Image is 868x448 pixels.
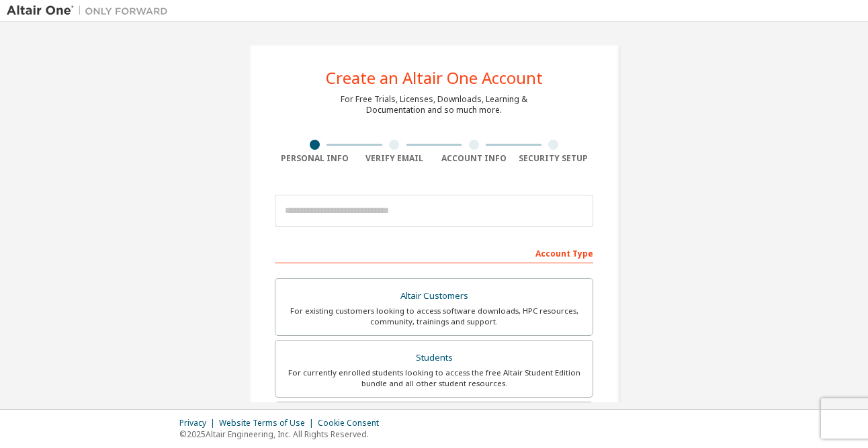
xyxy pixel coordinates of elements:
[341,94,527,116] div: For Free Trials, Licenses, Downloads, Learning & Documentation and so much more.
[219,418,318,429] div: Website Terms of Use
[514,153,594,164] div: Security Setup
[326,70,543,86] div: Create an Altair One Account
[284,306,584,327] div: For existing customers looking to access software downloads, HPC resources, community, trainings ...
[434,153,514,164] div: Account Info
[179,429,387,440] p: © 2025 Altair Engineering, Inc. All Rights Reserved.
[275,242,593,263] div: Account Type
[284,349,584,367] div: Students
[7,4,175,17] img: Altair One
[284,287,584,306] div: Altair Customers
[275,153,355,164] div: Personal Info
[179,418,219,429] div: Privacy
[355,153,435,164] div: Verify Email
[318,418,387,429] div: Cookie Consent
[284,367,584,389] div: For currently enrolled students looking to access the free Altair Student Edition bundle and all ...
